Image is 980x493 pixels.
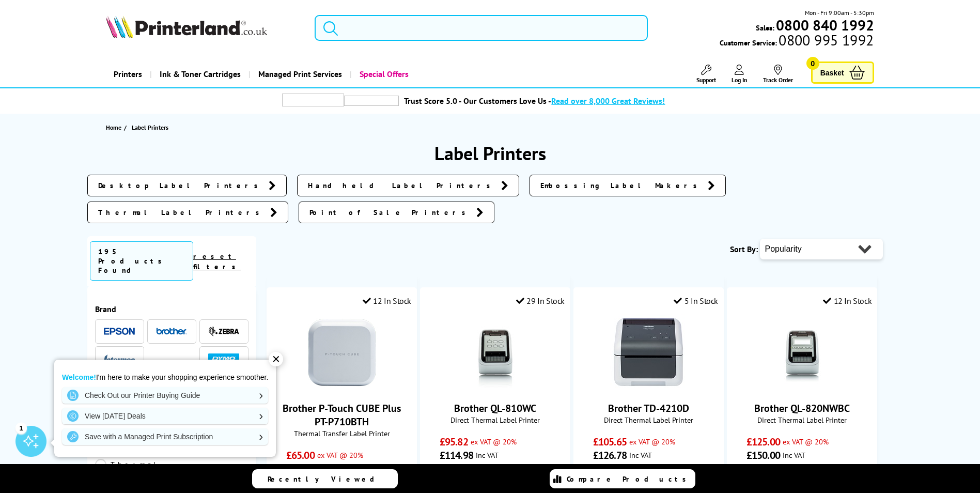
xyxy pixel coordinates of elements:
[150,61,248,87] a: Ink & Toner Cartridges
[404,96,665,106] a: Trust Score 5.0 - Our Customers Love Us -Read over 8,000 Great Reviews!
[823,296,872,306] div: 12 In Stock
[457,383,534,393] a: Brother QL-810WC
[317,450,363,460] span: ex VAT @ 20%
[106,122,124,133] a: Home
[303,383,381,393] a: Brother P-Touch CUBE Plus PT-P710BTH
[776,16,874,35] b: 0800 840 1992
[476,450,499,460] span: inc VAT
[160,61,241,87] span: Ink & Toner Cartridges
[550,469,695,488] a: Compare Products
[208,325,239,338] a: Zebra
[540,180,703,191] span: Embossing Label Makers
[286,449,315,462] span: £65.00
[272,428,411,438] span: Thermal Transfer Label Printer
[551,96,665,106] span: Read over 8,000 Great Reviews!
[746,435,780,449] span: £125.00
[774,20,874,30] a: 0800 840 1992
[530,175,726,196] a: Embossing Label Makers
[516,296,565,306] div: 29 In Stock
[764,314,841,391] img: Brother QL-820NWBC
[579,415,718,425] span: Direct Thermal Label Printer
[820,66,844,80] span: Basket
[674,296,718,306] div: 5 In Stock
[62,373,268,382] p: I'm here to make your shopping experience smoother.
[805,8,874,18] span: Mon - Fri 9:00am - 5:30pm
[696,65,716,84] a: Support
[87,141,893,165] h1: Label Printers
[15,422,27,434] div: 1
[104,328,135,335] img: Epson
[132,124,168,131] span: Label Printers
[344,96,399,106] img: trustpilot rating
[98,207,265,218] span: Thermal Label Printers
[248,61,350,87] a: Managed Print Services
[756,23,774,33] span: Sales:
[193,252,241,271] a: reset filters
[610,383,688,393] a: Brother TD-4210D
[269,352,283,366] div: ✕
[363,296,411,306] div: 12 In Stock
[764,383,841,393] a: Brother QL-820NWBC
[777,35,874,45] span: 0800 995 1992
[440,449,473,462] span: £114.98
[806,57,819,70] span: 0
[746,449,780,462] span: £150.00
[252,469,398,488] a: Recently Viewed
[303,314,381,391] img: Brother P-Touch CUBE Plus PT-P710BTH
[156,328,187,335] img: Brother
[106,16,267,38] img: Printerland Logo
[696,76,716,84] span: Support
[299,202,494,223] a: Point of Sale Printers
[608,402,689,415] a: Brother TD-4210D
[106,16,302,40] a: Printerland Logo
[350,61,416,87] a: Special Offers
[87,202,288,223] a: Thermal Label Printers
[282,94,344,106] img: trustpilot rating
[732,65,748,84] a: Log In
[286,462,315,475] span: £78.00
[308,180,496,191] span: Handheld Label Printers
[593,449,627,462] span: £126.78
[457,314,534,391] img: Brother QL-810WC
[783,450,805,460] span: inc VAT
[763,65,793,84] a: Track Order
[610,314,688,391] img: Brother TD-4210D
[208,353,239,363] img: Dymo
[268,474,385,484] span: Recently Viewed
[283,402,401,428] a: Brother P-Touch CUBE Plus PT-P710BTH
[106,61,150,87] a: Printers
[733,415,872,425] span: Direct Thermal Label Printer
[297,175,519,196] a: Handheld Label Printers
[811,61,874,84] a: Basket 0
[593,435,627,449] span: £105.65
[104,352,135,365] a: Intermec
[783,437,829,446] span: ex VAT @ 20%
[208,352,239,365] a: Dymo
[87,175,287,196] a: Desktop Label Printers
[90,241,193,281] span: 195 Products Found
[629,437,675,446] span: ex VAT @ 20%
[471,437,517,446] span: ex VAT @ 20%
[95,459,172,470] a: Thermal
[62,408,268,424] a: View [DATE] Deals
[720,35,874,48] span: Customer Service:
[440,435,468,449] span: £95.82
[629,450,652,460] span: inc VAT
[754,402,850,415] a: Brother QL-820NWBC
[567,474,692,484] span: Compare Products
[454,402,536,415] a: Brother QL-810WC
[62,373,96,381] strong: Welcome!
[98,180,263,191] span: Desktop Label Printers
[62,387,268,404] a: Check Out our Printer Buying Guide
[62,428,268,445] a: Save with a Managed Print Subscription
[732,76,748,84] span: Log In
[309,207,471,218] span: Point of Sale Printers
[426,415,565,425] span: Direct Thermal Label Printer
[156,325,187,338] a: Brother
[208,326,239,336] img: Zebra
[95,304,249,314] span: Brand
[104,325,135,338] a: Epson
[730,244,758,254] span: Sort By:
